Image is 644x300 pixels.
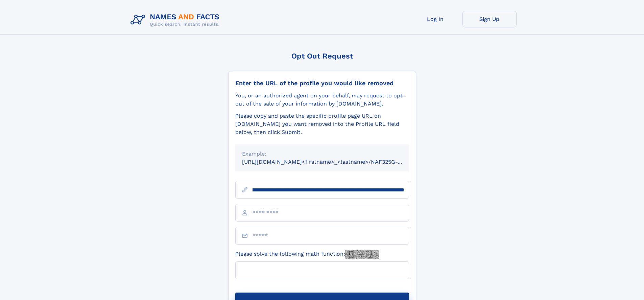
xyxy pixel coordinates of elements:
[128,11,225,29] img: Logo Names and Facts
[235,112,409,136] div: Please copy and paste the specific profile page URL on [DOMAIN_NAME] you want removed into the Pr...
[235,250,379,259] label: Please solve the following math function:
[242,159,422,165] small: [URL][DOMAIN_NAME]<firstname>_<lastname>/NAF325G-xxxxxxxx
[235,92,409,108] div: You, or an authorized agent on your behalf, may request to opt-out of the sale of your informatio...
[408,11,462,27] a: Log In
[462,11,517,27] a: Sign Up
[242,150,402,158] div: Example:
[235,79,409,87] div: Enter the URL of the profile you would like removed
[228,52,416,60] div: Opt Out Request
